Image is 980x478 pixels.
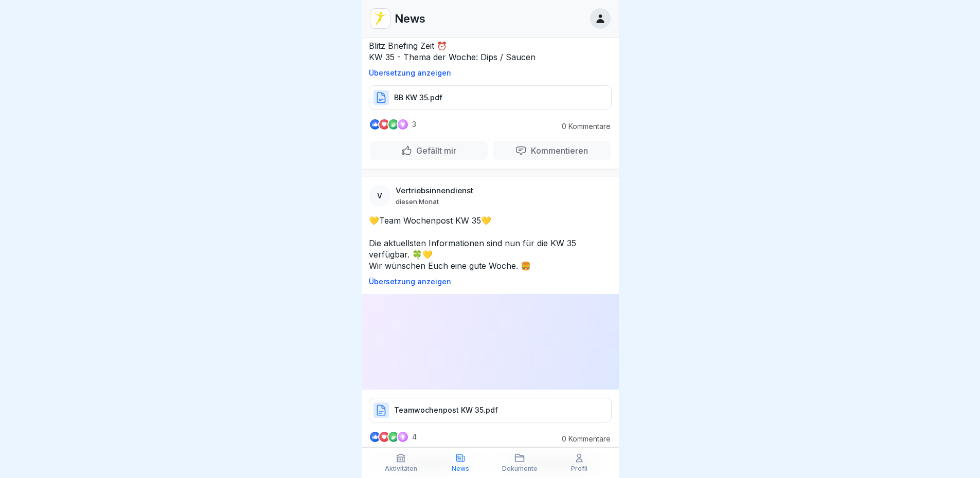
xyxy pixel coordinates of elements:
[571,465,587,472] p: Profil
[502,465,538,472] p: Dokumente
[412,145,456,156] p: Gefällt mir
[554,435,611,443] p: 0 Kommentare
[396,186,473,195] p: Vertriebsinnendienst
[369,185,390,207] div: V
[369,278,612,286] p: Übersetzung anzeigen
[452,465,469,472] p: News
[554,122,611,131] p: 0 Kommentare
[369,40,612,63] p: Blitz Briefing Zeit ⏰ KW 35 - Thema der Woche: Dips / Saucen
[370,9,390,28] img: vd4jgc378hxa8p7qw0fvrl7x.png
[394,405,498,415] p: Teamwochenpost KW 35.pdf
[369,69,612,77] p: Übersetzung anzeigen
[527,145,588,156] p: Kommentieren
[385,465,417,472] p: Aktivitäten
[394,93,442,103] p: BB KW 35.pdf
[369,215,612,271] p: 💛Team Wochenpost KW 35💛 Die aktuellsten Informationen sind nun für die KW 35 verfügbar. 🍀💛 Wir wü...
[412,120,416,128] p: 3
[395,12,425,25] p: News
[412,433,417,441] p: 4
[396,197,439,206] p: diesen Monat
[369,97,612,107] a: BB KW 35.pdf
[369,410,612,420] a: Teamwochenpost KW 35.pdf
